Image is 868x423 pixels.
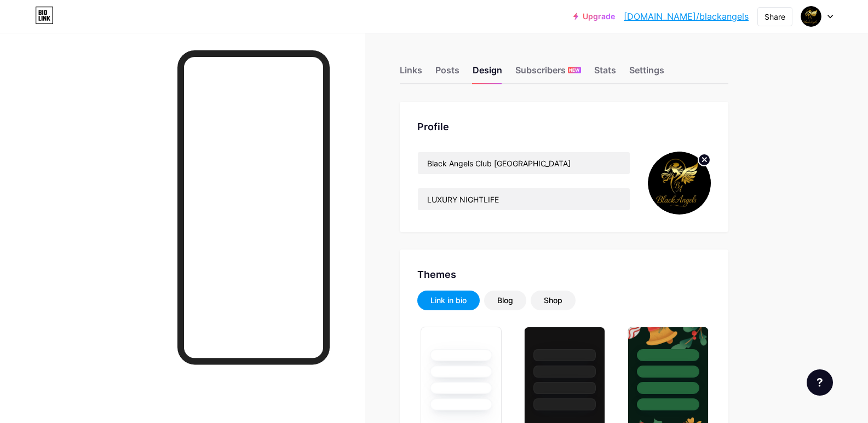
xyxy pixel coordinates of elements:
[417,119,711,134] div: Profile
[629,63,664,83] div: Settings
[764,11,785,22] div: Share
[515,63,581,83] div: Subscribers
[648,152,711,215] img: blackangels
[569,67,579,73] span: NEW
[417,267,711,282] div: Themes
[400,63,422,83] div: Links
[801,6,821,27] img: blackangels
[418,152,630,174] input: Name
[544,295,562,306] div: Shop
[573,12,615,21] a: Upgrade
[418,188,630,210] input: Bio
[473,63,502,83] div: Design
[435,63,459,83] div: Posts
[594,63,616,83] div: Stats
[430,295,467,306] div: Link in bio
[624,10,749,23] a: [DOMAIN_NAME]/blackangels
[497,295,513,306] div: Blog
